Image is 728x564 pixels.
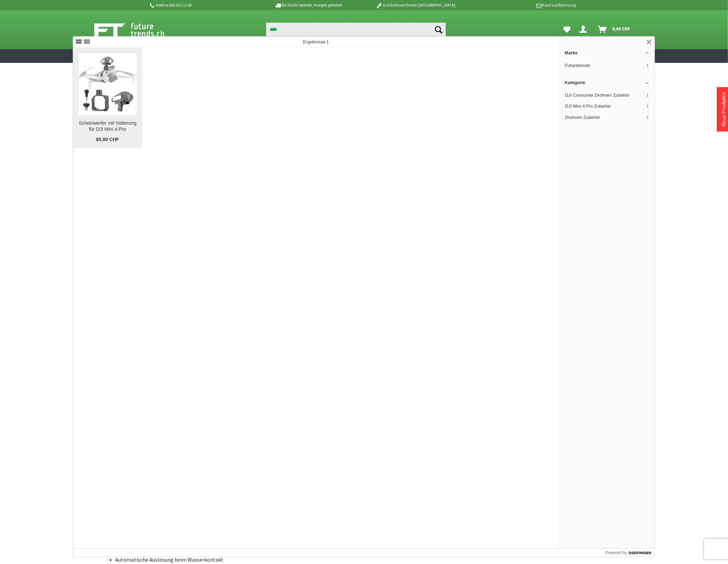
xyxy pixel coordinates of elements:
img: Scheinwerfer mit Halterung für DJI Mini 4 Pro [79,56,137,111]
span: 1 [646,92,649,98]
span: Futuretrends [565,63,644,69]
img: Shop Futuretrends - zur Startseite wechseln [94,21,179,38]
span: 0,00 CHF [613,23,631,34]
a: Neue Produkte [720,92,727,127]
div: Scheinwerfer mit Halterung für DJI Mini 4 Pro [79,120,137,133]
span: 1 [646,63,649,69]
span: DJI Consumer Drohnen Zubehör [565,92,644,98]
a: Marke [559,47,655,58]
span: DJI Mini 4 Pro Zubehör [565,103,644,109]
span: Ergebnisse: [303,39,329,44]
a: Hi, Serdar - Dein Konto [577,23,593,36]
p: Hotline 032 511 11 03 [149,1,256,9]
span: 1 [327,39,329,44]
span: Drohnen Zubehör [565,114,644,121]
a: Meine Favoriten [560,23,574,36]
a: Warenkorb [595,23,634,36]
button: Suchen [431,23,446,36]
li: Automatische Auslösung beim Wasserkontakt [115,556,400,563]
span: 65.00 CHF [96,137,119,143]
a: Kategorie [559,77,655,88]
p: Kauf auf Rechnung [469,1,576,9]
span: 1 [646,103,649,109]
a: Scheinwerfer mit Halterung für DJI Mini 4 Pro Scheinwerfer mit Halterung für DJI Mini 4 Pro 65.00... [73,48,142,148]
span: Powered by [605,550,627,556]
a: Powered by [605,549,655,557]
span: 1 [646,114,649,121]
p: Bis 16 Uhr bestellt, morgen geliefert. [256,1,362,9]
input: Produkt, Marke, Kategorie, EAN, Artikelnummer… [266,23,446,36]
p: DJI Drohnen Dealer [GEOGRAPHIC_DATA] [362,1,469,9]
